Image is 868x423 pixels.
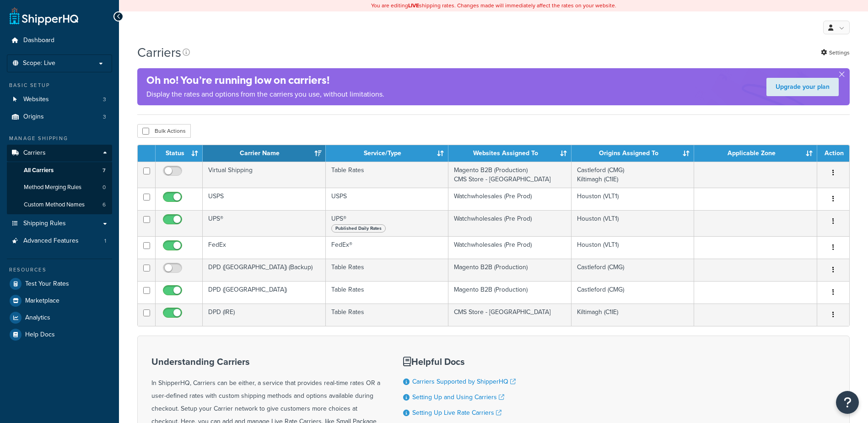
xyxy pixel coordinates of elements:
[102,201,106,209] span: 6
[403,357,523,367] h3: Helpful Docs
[694,145,817,162] th: Applicable Zone: activate to sort column ascending
[23,113,44,121] span: Origins
[7,108,112,125] a: Origins 3
[203,304,326,326] td: DPD (IRE)
[448,162,571,188] td: Magento B2B (Production) CMS Store - [GEOGRAPHIC_DATA]
[448,259,571,281] td: Magento B2B (Production)
[137,43,181,61] h1: Carriers
[10,7,78,25] a: ShipperHQ Home
[571,188,695,210] td: Houston (VLT1)
[203,259,326,281] td: DPD ([GEOGRAPHIC_DATA]) (Backup)
[571,259,695,281] td: Castleford (CMG)
[326,236,449,259] td: FedEx®
[571,162,695,188] td: Castleford (CMG) Kiltimagh (C1IE)
[7,145,112,214] li: Carriers
[412,392,504,402] a: Setting Up and Using Carriers
[7,91,112,108] a: Websites 3
[331,224,386,233] span: Published Daily Rates
[7,81,112,89] div: Basic Setup
[24,201,85,209] span: Custom Method Names
[102,167,106,174] span: 7
[7,196,112,213] a: Custom Method Names 6
[326,188,449,210] td: USPS
[7,233,112,249] li: Advanced Features
[203,162,326,188] td: Virtual Shipping
[571,304,695,326] td: Kiltimagh (C1IE)
[23,220,66,228] span: Shipping Rules
[7,179,112,196] a: Method Merging Rules 0
[104,237,106,245] span: 1
[412,377,516,386] a: Carriers Supported by ShipperHQ
[156,145,203,162] th: Status: activate to sort column ascending
[7,309,112,326] a: Analytics
[7,293,112,309] a: Marketplace
[448,304,571,326] td: CMS Store - [GEOGRAPHIC_DATA]
[571,210,695,236] td: Houston (VLT1)
[7,108,112,125] li: Origins
[448,281,571,304] td: Magento B2B (Production)
[7,233,112,249] a: Advanced Features 1
[326,304,449,326] td: Table Rates
[448,236,571,259] td: Watchwholesales (Pre Prod)
[7,266,112,274] div: Resources
[412,408,501,418] a: Setting Up Live Rate Carriers
[326,281,449,304] td: Table Rates
[448,210,571,236] td: Watchwholesales (Pre Prod)
[326,162,449,188] td: Table Rates
[203,236,326,259] td: FedEx
[203,145,326,162] th: Carrier Name: activate to sort column ascending
[137,124,191,138] button: Bulk Actions
[24,167,54,174] span: All Carriers
[146,73,384,88] h4: Oh no! You’re running low on carriers!
[25,314,50,322] span: Analytics
[7,145,112,162] a: Carriers
[7,162,112,179] li: All Carriers
[817,145,849,162] th: Action
[7,91,112,108] li: Websites
[448,188,571,210] td: Watchwholesales (Pre Prod)
[7,196,112,213] li: Custom Method Names
[821,46,850,59] a: Settings
[766,78,839,96] a: Upgrade your plan
[571,145,695,162] th: Origins Assigned To: activate to sort column ascending
[151,357,380,367] h3: Understanding Carriers
[23,237,79,245] span: Advanced Features
[203,281,326,304] td: DPD ([GEOGRAPHIC_DATA])
[25,297,59,305] span: Marketplace
[23,149,46,157] span: Carriers
[103,113,106,121] span: 3
[23,37,54,44] span: Dashboard
[7,32,112,49] a: Dashboard
[408,1,419,10] b: LIVE
[146,88,384,101] p: Display the rates and options from the carriers you use, without limitations.
[102,184,106,191] span: 0
[7,135,112,142] div: Manage Shipping
[25,331,55,339] span: Help Docs
[326,259,449,281] td: Table Rates
[103,96,106,103] span: 3
[326,145,449,162] th: Service/Type: activate to sort column ascending
[571,281,695,304] td: Castleford (CMG)
[7,276,112,292] a: Test Your Rates
[836,391,859,414] button: Open Resource Center
[7,179,112,196] li: Method Merging Rules
[25,280,69,288] span: Test Your Rates
[571,236,695,259] td: Houston (VLT1)
[203,188,326,210] td: USPS
[23,96,49,103] span: Websites
[7,162,112,179] a: All Carriers 7
[326,210,449,236] td: UPS®
[448,145,571,162] th: Websites Assigned To: activate to sort column ascending
[7,215,112,232] a: Shipping Rules
[23,60,55,67] span: Scope: Live
[7,326,112,343] a: Help Docs
[203,210,326,236] td: UPS®
[24,184,81,191] span: Method Merging Rules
